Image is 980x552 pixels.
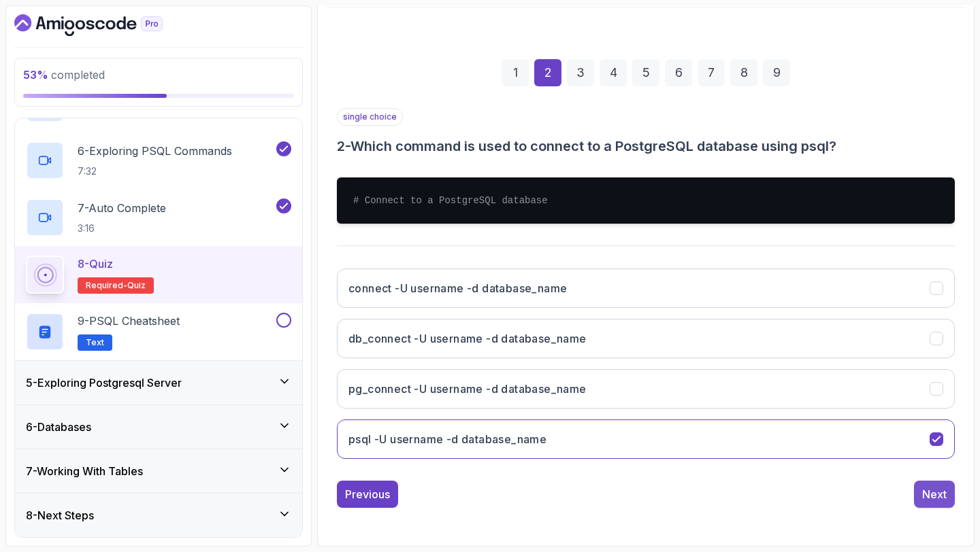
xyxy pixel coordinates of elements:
h3: connect -U username -d database_name [348,280,567,296]
div: 3 [567,59,594,86]
button: 7-Auto Complete3:16 [26,199,291,237]
span: quiz [127,280,146,291]
a: Dashboard [14,14,194,36]
button: psql -U username -d database_name [337,419,955,459]
button: db_connect -U username -d database_name [337,319,955,358]
p: 7 - Auto Complete [78,200,166,216]
p: 9 - PSQL Cheatsheet [78,313,180,329]
p: single choice [337,108,403,126]
button: 8-QuizRequired-quiz [26,256,291,294]
h3: psql -U username -d database_name [348,431,546,447]
span: Required- [86,280,127,291]
div: Previous [345,486,390,502]
div: 4 [600,59,627,86]
button: pg_connect -U username -d database_name [337,369,955,409]
button: 7-Working With Tables [15,449,302,493]
div: 6 [665,59,692,86]
button: Next [914,481,955,508]
p: 6 - Exploring PSQL Commands [78,143,232,159]
p: 8 - Quiz [78,256,113,272]
span: completed [23,68,105,82]
p: 3:16 [78,222,166,235]
div: 5 [632,59,659,86]
button: 9-PSQL CheatsheetText [26,313,291,351]
button: Previous [337,481,398,508]
h3: pg_connect -U username -d database_name [348,381,587,397]
button: 6-Exploring PSQL Commands7:32 [26,141,291,179]
span: 53 % [23,68,48,82]
h3: db_connect -U username -d database_name [348,330,587,347]
div: 9 [763,59,790,86]
span: # Connect to a PostgreSQL database [353,195,548,206]
div: 1 [502,59,529,86]
button: connect -U username -d database_name [337,269,955,308]
button: 6-Databases [15,405,302,449]
p: 7:32 [78,165,232,178]
h3: 7 - Working With Tables [26,463,143,479]
div: 8 [730,59,757,86]
span: Text [86,337,104,348]
h3: 6 - Databases [26,419,91,435]
div: Next [922,486,947,502]
h3: 5 - Exploring Postgresql Server [26,375,182,391]
div: 2 [534,59,561,86]
h3: 8 - Next Steps [26,507,94,523]
button: 8-Next Steps [15,494,302,537]
h3: 2 - Which command is used to connect to a PostgreSQL database using psql? [337,137,955,156]
div: 7 [698,59,725,86]
button: 5-Exploring Postgresql Server [15,361,302,404]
